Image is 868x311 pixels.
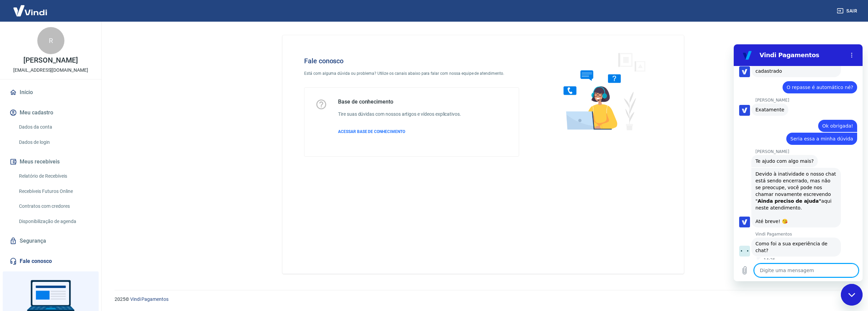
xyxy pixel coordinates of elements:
iframe: Janela de mensagens [734,44,863,281]
p: 2025 © [115,296,852,303]
img: Fale conosco [550,46,653,136]
a: Relatório de Recebíveis [16,169,93,183]
a: Contratos com credores [16,199,93,213]
h4: Fale conosco [304,57,519,65]
a: Fale conosco [8,254,93,269]
button: Sair [835,5,860,17]
h6: Tire suas dúvidas com nossos artigos e vídeos explicativos. [338,111,461,118]
a: Dados da conta [16,120,93,134]
img: Vindi [8,0,52,21]
a: Início [8,85,93,100]
span: ACESSAR BASE DE CONHECIMENTO [338,129,405,134]
p: [EMAIL_ADDRESS][DOMAIN_NAME] [13,67,88,74]
button: Meu cadastro [8,105,93,120]
a: Vindi Pagamentos [130,296,169,302]
a: Segurança [8,234,93,248]
p: Está com alguma dúvida ou problema? Utilize os canais abaixo para falar com nossa equipe de atend... [304,70,519,76]
a: Recebíveis Futuros Online [16,184,93,198]
button: Meus recebíveis [8,154,93,169]
iframe: Botão para abrir a janela de mensagens, conversa em andamento [841,284,863,306]
p: [PERSON_NAME] [23,57,78,64]
h5: Base de conhecimento [338,98,461,105]
a: Dados de login [16,135,93,149]
a: ACESSAR BASE DE CONHECIMENTO [338,129,461,135]
div: R [37,27,64,54]
a: Disponibilização de agenda [16,215,93,228]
